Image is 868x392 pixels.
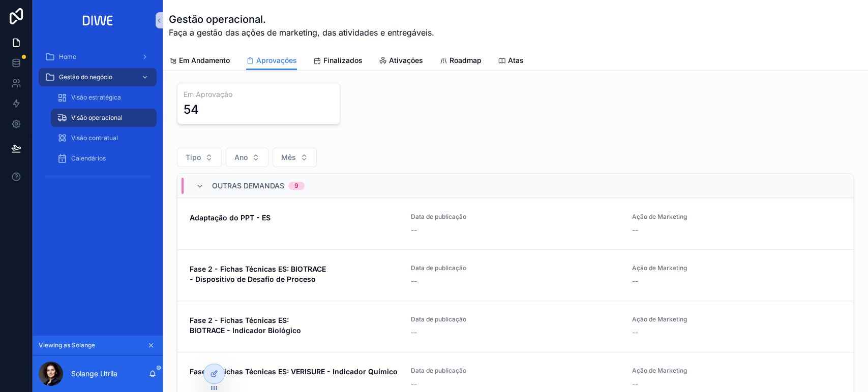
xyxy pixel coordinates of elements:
[632,264,841,272] span: Ação de Marketing
[632,225,638,235] span: --
[632,315,841,323] span: Ação de Marketing
[51,88,157,107] a: Visão estratégica
[246,51,297,71] a: Aprovações
[411,225,417,235] span: --
[33,41,163,199] div: scrollable content
[71,154,106,162] span: Calendários
[450,55,482,66] span: Roadmap
[179,55,230,66] span: Em Andamento
[177,301,853,352] a: Fase 2 - Fichas Técnicas ES: BIOTRACE - Indicador BiológicoData de publicação--Ação de Marketing--
[177,198,853,249] a: Adaptação do PPT - ESData de publicação--Ação de Marketing--
[169,51,230,72] a: Em Andamento
[323,55,363,66] span: Finalizados
[508,55,524,66] span: Atas
[186,152,201,162] span: Tipo
[411,328,417,338] span: --
[177,249,853,301] a: Fase 2 - Fichas Técnicas ES: BIOTRACE - Dispositivo de Desafío de ProcesoData de publicação--Ação...
[51,149,157,168] a: Calendários
[51,109,157,127] a: Visão operacional
[411,264,620,272] span: Data de publicação
[632,367,841,375] span: Ação de Marketing
[498,51,524,72] a: Atas
[190,213,271,222] strong: Adaptação do PPT - ES
[281,152,296,162] span: Mês
[632,379,638,389] span: --
[313,51,363,72] a: Finalizados
[71,114,123,122] span: Visão operacional
[234,152,248,162] span: Ano
[190,367,398,376] strong: Fase 2 - Fichas Técnicas ES: VERISURE - Indicador Químico
[190,265,328,283] strong: Fase 2 - Fichas Técnicas ES: BIOTRACE - Dispositivo de Desafío de Proceso
[190,316,301,335] strong: Fase 2 - Fichas Técnicas ES: BIOTRACE - Indicador Biológico
[226,148,268,167] button: Select Button
[632,328,638,338] span: --
[411,379,417,389] span: --
[71,134,118,142] span: Visão contratual
[39,48,157,66] a: Home
[411,315,620,323] span: Data de publicação
[632,276,638,286] span: --
[212,181,284,191] span: Outras demandas
[51,129,157,147] a: Visão contratual
[177,148,222,167] button: Select Button
[273,148,317,167] button: Select Button
[184,89,334,100] h3: Em Aprovação
[169,26,434,39] span: Faça a gestão das ações de marketing, das atividades e entregáveis.
[411,213,620,221] span: Data de publicação
[184,102,199,118] div: 54
[389,55,423,66] span: Ativações
[59,73,112,81] span: Gestão do negócio
[632,213,841,221] span: Ação de Marketing
[411,367,620,375] span: Data de publicação
[71,369,117,379] p: Solange Utrila
[39,68,157,86] a: Gestão do negócio
[379,51,423,72] a: Ativações
[79,12,116,28] img: App logo
[256,55,297,66] span: Aprovações
[71,93,121,102] span: Visão estratégica
[411,276,417,286] span: --
[39,341,95,349] span: Viewing as Solange
[439,51,482,72] a: Roadmap
[169,12,434,26] h1: Gestão operacional.
[59,53,76,61] span: Home
[294,182,298,190] div: 9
